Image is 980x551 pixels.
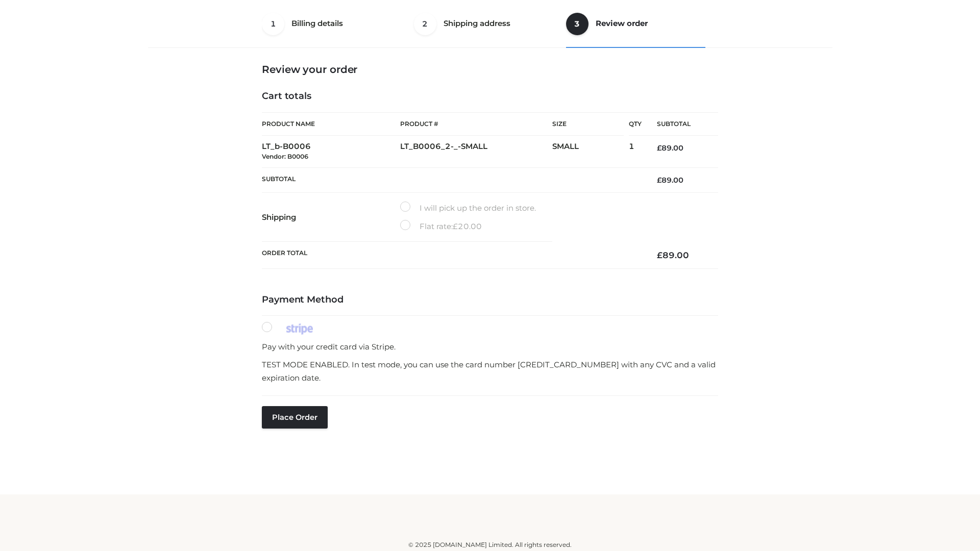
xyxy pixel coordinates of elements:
h4: Cart totals [262,91,718,102]
div: © 2025 [DOMAIN_NAME] Limited. All rights reserved. [152,540,828,550]
th: Product # [400,112,552,136]
td: 1 [629,136,642,168]
td: SMALL [552,136,629,168]
th: Size [552,113,624,136]
td: LT_B0006_2-_-SMALL [400,136,552,168]
bdi: 20.00 [453,221,482,231]
p: TEST MODE ENABLED. In test mode, you can use the card number [CREDIT_CARD_NUMBER] with any CVC an... [262,358,718,384]
small: Vendor: B0006 [262,153,308,160]
th: Qty [629,112,642,136]
bdi: 89.00 [657,250,689,260]
p: Pay with your credit card via Stripe. [262,340,718,354]
th: Order Total [262,242,642,269]
label: Flat rate: [400,220,482,233]
label: I will pick up the order in store. [400,202,536,215]
th: Shipping [262,193,400,242]
span: £ [453,221,458,231]
td: LT_b-B0006 [262,136,400,168]
span: £ [657,250,663,260]
bdi: 89.00 [657,143,683,153]
span: £ [657,176,661,185]
th: Subtotal [642,113,718,136]
button: Place order [262,406,328,429]
th: Product Name [262,112,400,136]
h4: Payment Method [262,294,718,306]
bdi: 89.00 [657,176,683,185]
th: Subtotal [262,167,642,192]
span: £ [657,143,661,153]
h3: Review your order [262,63,718,76]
